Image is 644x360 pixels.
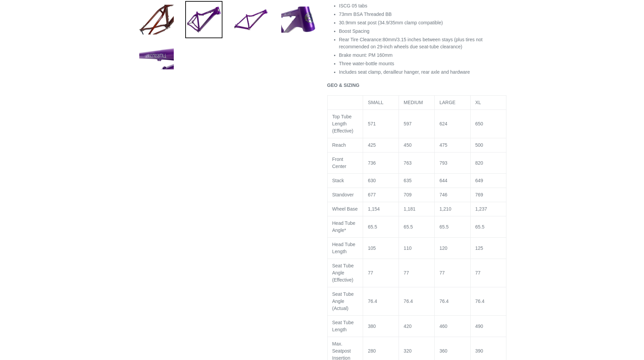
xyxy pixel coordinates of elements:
span: 65.5 [439,224,449,230]
span: 820 [475,160,483,166]
span: Reach [332,142,346,148]
span: 709 [404,192,411,197]
span: 635 [404,178,411,183]
img: Load image into Gallery viewer, YELLI SCREAMY - Frame Only [138,1,175,38]
span: 490 [475,323,483,329]
span: 125 [475,245,483,251]
span: 77 [475,270,481,275]
span: 763 [404,160,411,166]
span: 77 [368,270,373,275]
span: Standover [332,192,354,197]
span: XL [475,100,481,105]
span: 769 [475,192,483,197]
span: Includes seat clamp, derailleur hanger, rear axle and hardware [339,69,470,75]
span: 677 [368,192,376,197]
span: Brake mount: PM 160mm [339,52,393,58]
img: Load image into Gallery viewer, YELLI SCREAMY - Frame Only [233,1,270,38]
span: Seat Tube Angle (Actual) [332,291,354,311]
span: 649 [475,178,483,183]
span: 571 [368,121,376,126]
span: 460 [439,323,447,329]
span: Seat Tube Angle (Effective) [332,263,354,283]
span: 73mm BSA Threaded BB [339,11,392,17]
li: Rear Tire Clearance: [339,36,506,50]
img: Load image into Gallery viewer, YELLI SCREAMY - Frame Only [280,1,317,38]
span: 475 [439,142,447,148]
span: Head Tube Angle* [332,220,356,233]
span: 77 [439,270,445,275]
span: ISCG 05 tabs [339,3,367,8]
span: Top Tube Length (Effective) [332,114,354,134]
span: MEDIUM [404,100,423,105]
span: 30.9mm seat post (34.9/35mm clamp compatible) [339,20,443,25]
span: 120 [439,245,447,251]
span: Front Center [332,157,347,169]
span: Wheel Base [332,206,358,212]
span: 500 [475,142,483,148]
span: 624 [439,121,447,126]
span: 65.5 [475,224,484,230]
span: 425 [368,142,376,148]
span: 793 [439,160,447,166]
span: Stack [332,178,344,183]
span: 630 [368,178,376,183]
span: Head Tube Length [332,242,356,254]
span: LARGE [439,100,455,105]
span: 1,154 [368,206,380,212]
span: 736 [368,160,376,166]
span: 650 [475,121,483,126]
span: Three water-bottle mounts [339,61,394,66]
span: Seat Tube Length [332,320,354,332]
span: 76.4 [404,298,413,304]
span: 450 [404,142,411,148]
span: 644 [439,178,447,183]
span: 80mm/3.15 inches between stays (plus tires not recommended on 29-inch wheels due seat-tube cleara... [339,37,483,49]
span: 76.4 [439,298,449,304]
span: 77 [404,270,409,275]
b: GEO & SIZING [327,82,360,88]
span: 76.4 [475,298,484,304]
span: 65.5 [368,224,377,230]
span: 105 [368,245,376,251]
span: 1,181 [404,206,415,212]
span: 110 [404,245,411,251]
span: 1,237 [475,206,487,212]
span: Boost Spacing [339,28,369,34]
span: 380 [368,323,376,329]
img: Load image into Gallery viewer, YELLI SCREAMY - Frame Only [138,40,175,77]
span: 597 [404,121,411,126]
span: SMALL [368,100,383,105]
span: 65.5 [404,224,413,230]
span: 420 [404,323,411,329]
span: 746 [439,192,447,197]
img: Load image into Gallery viewer, YELLI SCREAMY - Frame Only [185,1,222,38]
span: 1,210 [439,206,451,212]
span: 76.4 [368,298,377,304]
